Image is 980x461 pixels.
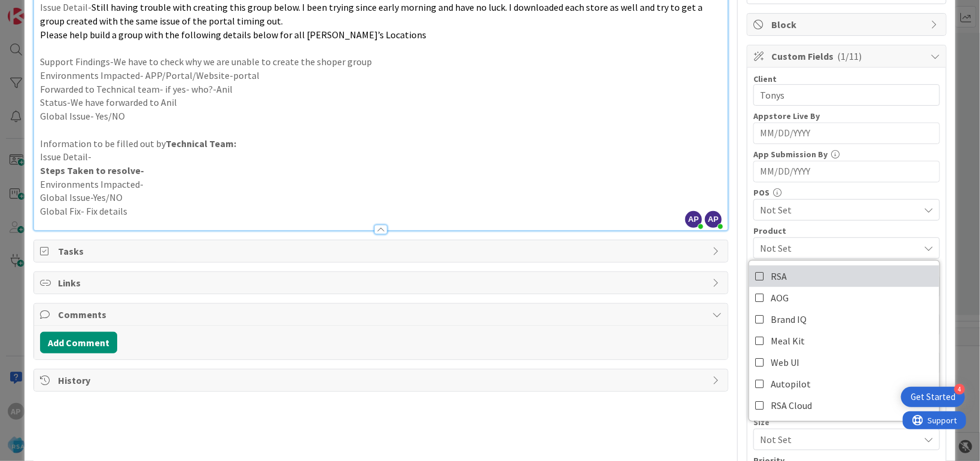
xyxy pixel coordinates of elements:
[749,309,939,330] a: Brand IQ
[40,150,722,164] p: Issue Detail-
[40,109,722,123] p: Global Issue- Yes/NO
[40,29,426,41] span: Please help build a group with the following details below for all [PERSON_NAME]’s Locations
[749,287,939,309] a: AOG
[749,352,939,373] a: Web UI
[685,211,702,228] span: AP
[58,276,706,290] span: Links
[40,96,722,109] p: Status-We have forwarded to Anil
[837,50,862,62] span: ( 1/11 )
[25,2,54,16] span: Support
[771,267,787,285] span: RSA
[40,332,117,353] button: Add Comment
[771,353,799,371] span: Web UI
[753,74,777,84] label: Client
[771,375,811,393] span: Autopilot
[40,55,722,69] p: Support Findings-We have to check why we are unable to create the shoper group
[40,191,722,204] p: Global Issue-Yes/NO
[760,123,933,144] input: MM/DD/YYYY
[771,49,924,63] span: Custom Fields
[58,244,706,258] span: Tasks
[58,373,706,387] span: History
[749,395,939,416] a: RSA Cloud
[911,391,955,403] div: Get Started
[954,384,965,395] div: 4
[40,164,144,176] strong: Steps Taken to resolve-
[40,178,722,191] p: Environments Impacted-
[771,289,789,307] span: AOG
[760,431,913,448] span: Not Set
[40,1,704,27] span: Still having trouble with creating this group below. I been trying since early morning and have n...
[901,387,965,407] div: Open Get Started checklist, remaining modules: 4
[760,241,919,255] span: Not Set
[705,211,722,228] span: AP
[40,83,722,96] p: Forwarded to Technical team- if yes- who?-Anil
[753,227,940,235] div: Product
[760,203,919,217] span: Not Set
[771,17,924,32] span: Block
[771,310,807,328] span: Brand IQ
[753,418,940,426] div: Size
[749,265,939,287] a: RSA
[40,204,722,218] p: Global Fix- Fix details
[40,69,722,83] p: Environments Impacted- APP/Portal/Website-portal
[771,396,812,414] span: RSA Cloud
[40,1,722,28] p: Issue Detail-
[760,161,933,182] input: MM/DD/YYYY
[749,330,939,352] a: Meal Kit
[58,307,706,322] span: Comments
[749,373,939,395] a: Autopilot
[771,332,805,350] span: Meal Kit
[40,137,722,151] p: Information to be filled out by
[166,138,236,149] strong: Technical Team:
[753,150,940,158] div: App Submission By
[753,188,940,197] div: POS
[753,112,940,120] div: Appstore Live By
